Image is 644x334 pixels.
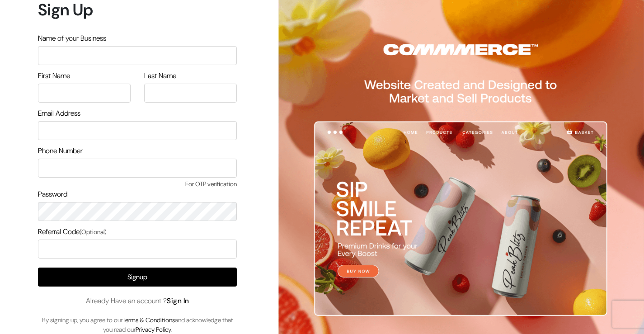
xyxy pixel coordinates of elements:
[38,268,237,287] button: Signup
[122,316,175,324] a: Terms & Conditions
[38,226,107,237] label: Referral Code
[80,228,107,236] span: (Optional)
[38,189,67,200] label: Password
[38,108,80,119] label: Email Address
[38,179,237,189] span: For OTP verification
[167,296,189,306] a: Sign In
[136,325,171,334] a: Privacy Policy
[38,146,83,156] label: Phone Number
[38,33,106,44] label: Name of your Business
[144,71,176,81] label: Last Name
[86,296,189,306] span: Already Have an account ?
[38,71,70,81] label: First Name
